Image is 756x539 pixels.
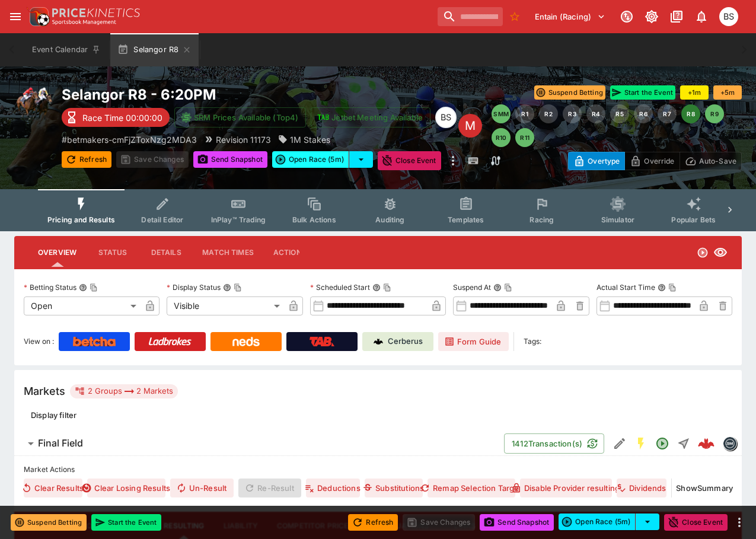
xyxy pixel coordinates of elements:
label: View on : [24,332,54,351]
button: Select Tenant [528,7,613,26]
button: SRM Prices Available (Top4) [174,107,306,127]
img: TabNZ [310,337,334,346]
img: Cerberus [374,337,383,346]
span: Bulk Actions [292,215,336,224]
button: Overview [28,238,86,267]
button: Auto-Save [680,152,742,170]
img: PriceKinetics Logo [26,5,50,28]
div: 2 Groups 2 Markets [75,384,173,398]
span: Racing [529,215,554,224]
svg: Visible [713,245,728,260]
button: +1m [680,85,709,100]
button: Clear Losing Results [87,479,165,497]
div: betmakers [723,436,737,451]
p: Suspend At [453,282,491,292]
button: Brendan Scoble [716,4,742,30]
button: Suspend Betting [534,85,605,100]
button: Dividends [617,479,666,497]
div: 641e4e52-c984-40a7-b0e3-0fb9725393e2 [698,435,714,452]
p: Scheduled Start [310,282,370,292]
button: Close Event [378,151,441,170]
button: Toggle light/dark mode [641,6,662,27]
span: Templates [448,215,484,224]
button: Notifications [691,6,712,27]
button: Substitutions [365,479,423,497]
button: R1 [515,104,534,123]
button: Selangor R8 [110,33,199,66]
button: Start the Event [610,85,675,100]
button: Remap Selection Target [428,479,515,497]
button: Connected to PK [616,6,637,27]
button: Refresh [348,514,398,531]
button: Documentation [666,6,687,27]
button: Refresh [62,151,111,168]
span: Pricing and Results [47,215,115,224]
p: Cerberus [388,336,423,347]
button: R10 [492,128,511,147]
div: Brendan Scoble [719,7,738,26]
a: 641e4e52-c984-40a7-b0e3-0fb9725393e2 [694,432,718,455]
h2: Copy To Clipboard [62,85,458,104]
span: Auditing [375,215,404,224]
img: jetbet-logo.svg [317,111,329,123]
button: Copy To Clipboard [234,283,242,292]
button: Disable Provider resulting [520,479,613,497]
span: Simulator [601,215,634,224]
button: Final Field [14,432,504,455]
button: Open Race (5m) [559,514,636,530]
button: Event Calendar [25,33,108,66]
button: Straight [673,433,694,454]
button: Suspend Betting [11,514,87,531]
div: Open [24,296,141,315]
p: Display Status [167,282,221,292]
button: Actual Start TimeCopy To Clipboard [658,283,666,292]
button: ShowSummary [677,479,732,497]
button: Start the Event [91,514,161,531]
svg: Open [655,436,669,451]
button: R3 [563,104,582,123]
nav: pagination navigation [492,104,742,147]
p: Overtype [588,155,620,167]
button: Match Times [193,238,263,267]
span: Popular Bets [671,215,716,224]
div: Visible [167,296,283,315]
button: Copy To Clipboard [668,283,677,292]
button: R5 [610,104,629,123]
button: R4 [586,104,605,123]
span: InPlay™ Trading [211,215,266,224]
span: Re-Result [238,479,301,497]
div: Edit Meeting [458,114,482,138]
button: Details [139,238,193,267]
button: Display filter [24,406,84,425]
p: Override [644,155,674,167]
button: Open [652,433,673,454]
button: select merge strategy [636,514,659,530]
button: SMM [492,104,511,123]
button: Actions [263,238,317,267]
button: more [732,515,747,530]
p: Copy To Clipboard [62,133,197,146]
div: Brendan Scoble [435,107,457,128]
p: Race Time 00:00:00 [82,111,162,124]
label: Tags: [524,332,541,351]
button: No Bookmarks [505,7,524,26]
button: Edit Detail [609,433,630,454]
img: logo-cerberus--red.svg [698,435,714,452]
img: betmakers [723,437,736,450]
button: Open Race (5m) [272,151,349,168]
input: search [438,7,503,26]
button: R9 [705,104,724,123]
button: R2 [539,104,558,123]
button: Overtype [568,152,625,170]
img: Neds [232,337,259,346]
button: SGM Enabled [630,433,652,454]
button: Copy To Clipboard [90,283,98,292]
button: Override [624,152,680,170]
img: Ladbrokes [148,337,192,346]
svg: Open [697,247,709,259]
button: Display StatusCopy To Clipboard [223,283,231,292]
button: Send Snapshot [193,151,267,168]
button: Copy To Clipboard [383,283,391,292]
button: Status [86,238,139,267]
button: Un-Result [170,479,234,497]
